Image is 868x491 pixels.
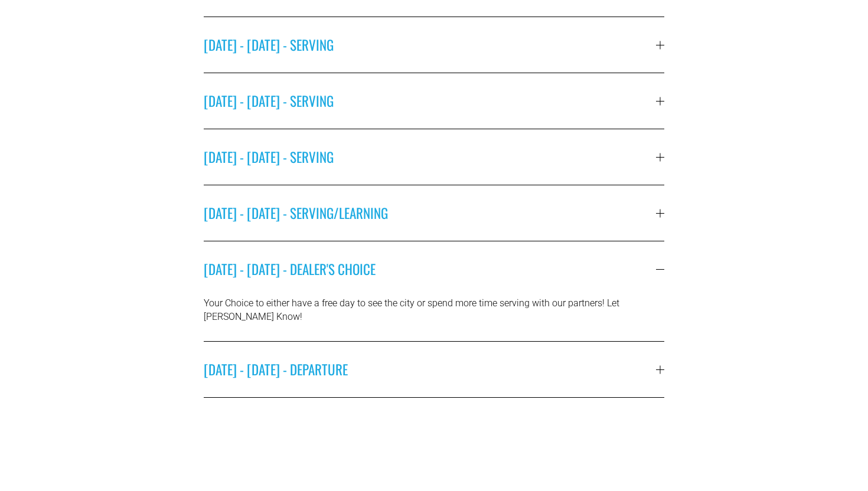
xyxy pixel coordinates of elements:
[204,297,664,323] p: Your Choice to either have a free day to see the city or spend more time serving with our partner...
[204,129,664,185] button: [DATE] - [DATE] - SERVING
[204,342,664,397] button: [DATE] - [DATE] - DEPARTURE
[204,35,656,55] span: [DATE] - [DATE] - SERVING
[204,203,656,223] span: [DATE] - [DATE] - SERVING/LEARNING
[204,147,656,167] span: [DATE] - [DATE] - SERVING
[204,241,664,297] button: [DATE] - [DATE] - DEALER'S CHOICE
[204,91,656,111] span: [DATE] - [DATE] - SERVING
[204,73,664,129] button: [DATE] - [DATE] - SERVING
[204,297,664,341] div: [DATE] - [DATE] - DEALER'S CHOICE
[204,259,656,279] span: [DATE] - [DATE] - DEALER'S CHOICE
[204,185,664,241] button: [DATE] - [DATE] - SERVING/LEARNING
[204,359,656,379] span: [DATE] - [DATE] - DEPARTURE
[204,17,664,73] button: [DATE] - [DATE] - SERVING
